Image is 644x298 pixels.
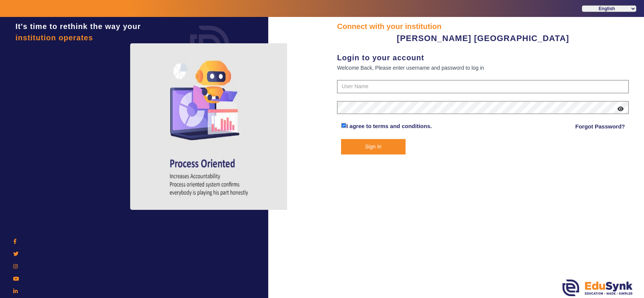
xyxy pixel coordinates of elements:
[337,21,629,32] div: Connect with your institution
[337,52,629,63] div: Login to your account
[575,122,625,131] a: Forgot Password?
[130,43,289,210] img: login4.png
[337,32,629,44] div: [PERSON_NAME] [GEOGRAPHIC_DATA]
[341,139,406,154] button: Sign In
[337,80,629,93] input: User Name
[15,34,93,42] span: institution operates
[563,280,633,296] img: edusynk.png
[337,63,629,72] div: Welcome Back, Please enter username and password to log in
[181,17,238,73] img: login.png
[15,22,141,31] span: It's time to rethink the way your
[346,123,432,129] a: I agree to terms and conditions.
